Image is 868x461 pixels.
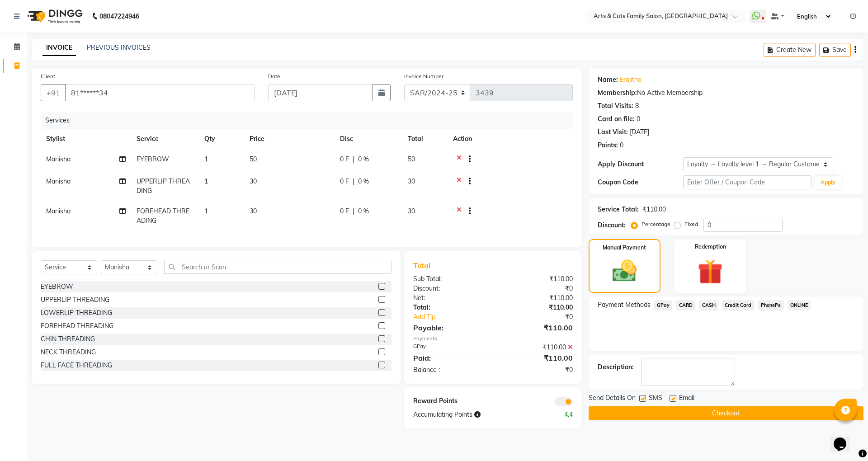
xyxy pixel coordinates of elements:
[493,303,579,312] div: ₹110.00
[788,300,811,310] span: ONLINE
[690,256,731,287] img: _gift.svg
[244,129,335,149] th: Price
[695,243,726,251] label: Redemption
[722,300,755,310] span: Credit Card
[406,284,493,293] div: Discount:
[406,410,536,419] div: Accumulating Points
[164,260,392,274] input: Search or Scan
[42,40,76,56] a: INVOICE
[493,274,579,284] div: ₹110.00
[268,72,280,80] label: Date
[598,114,635,124] div: Card on file:
[404,72,443,80] label: Invoice Number
[605,257,644,285] img: _cash.svg
[589,406,863,420] button: Checkout
[408,155,415,163] span: 50
[41,321,113,331] div: FOREHEAD THREADING
[598,75,618,85] div: Name:
[358,207,369,216] span: 0 %
[536,410,580,419] div: 4.4
[493,365,579,375] div: ₹0
[493,343,579,352] div: ₹110.00
[598,300,651,310] span: Payment Methods
[41,295,109,305] div: UPPERLIP THREADING
[46,177,71,185] span: Manisha
[598,205,639,214] div: Service Total:
[684,220,698,228] label: Fixed
[603,244,646,252] label: Manual Payment
[353,155,354,164] span: |
[402,129,448,149] th: Total
[137,155,169,163] span: EYEBROW
[406,365,493,375] div: Balance :
[87,43,151,52] a: PREVIOUS INVOICES
[358,177,369,186] span: 0 %
[620,141,623,150] div: 0
[250,177,257,185] span: 30
[23,4,85,29] img: logo
[408,207,415,215] span: 30
[642,205,666,214] div: ₹110.00
[493,284,579,293] div: ₹0
[41,308,112,318] div: LOWERLIP THREADING
[340,207,349,216] span: 0 F
[335,129,402,149] th: Disc
[353,177,354,186] span: |
[683,175,811,189] input: Enter Offer / Coupon Code
[406,274,493,284] div: Sub Total:
[589,393,636,405] span: Send Details On
[598,88,637,98] div: Membership:
[620,75,642,85] a: Erajitha
[493,353,579,363] div: ₹110.00
[598,160,683,169] div: Apply Discount
[764,43,816,57] button: Create New
[699,300,718,310] span: CASH
[406,343,493,352] div: GPay
[758,300,784,310] span: PhonePe
[830,425,859,452] iframe: chat widget
[46,155,71,163] span: Manisha
[99,4,139,29] b: 08047224946
[448,129,573,149] th: Action
[819,43,851,57] button: Save
[406,293,493,303] div: Net:
[65,84,255,101] input: Search by Name/Mobile/Email/Code
[408,177,415,185] span: 30
[41,334,95,344] div: CHIN THREADING
[642,220,670,228] label: Percentage
[679,393,694,405] span: Email
[406,303,493,312] div: Total:
[815,176,841,189] button: Apply
[598,221,626,230] div: Discount:
[413,261,434,270] span: Total
[676,300,695,310] span: CARD
[340,177,349,186] span: 0 F
[598,101,633,111] div: Total Visits:
[654,300,673,310] span: GPay
[493,293,579,303] div: ₹110.00
[250,155,257,163] span: 50
[41,72,55,80] label: Client
[598,362,634,372] div: Description:
[406,353,493,363] div: Paid:
[493,322,579,333] div: ₹110.00
[630,127,649,137] div: [DATE]
[204,155,208,163] span: 1
[637,114,640,124] div: 0
[41,348,96,357] div: NECK THREADING
[41,129,131,149] th: Stylist
[131,129,199,149] th: Service
[406,322,493,333] div: Payable:
[406,396,493,406] div: Reward Points
[204,207,208,215] span: 1
[199,129,244,149] th: Qty
[358,155,369,164] span: 0 %
[42,112,580,129] div: Services
[137,207,189,225] span: FOREHEAD THREADING
[406,312,507,322] a: Add Tip
[649,393,662,405] span: SMS
[41,282,73,292] div: EYEBROW
[413,335,573,343] div: Payments
[137,177,190,195] span: UPPERLIP THREADING
[41,361,112,370] div: FULL FACE THREADING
